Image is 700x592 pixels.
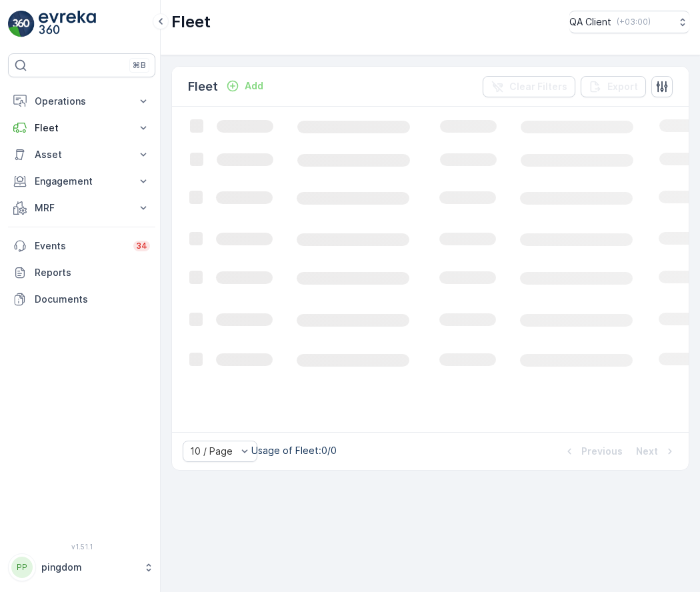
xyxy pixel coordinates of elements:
[607,80,638,93] p: Export
[635,443,678,459] button: Next
[133,60,146,71] p: ⌘B
[509,80,567,93] p: Clear Filters
[8,141,155,168] button: Asset
[8,259,155,286] a: Reports
[35,293,150,306] p: Documents
[8,115,155,141] button: Fleet
[188,77,218,96] p: Fleet
[35,201,129,215] p: MRF
[8,233,155,259] a: Events34
[581,76,646,97] button: Export
[35,121,129,135] p: Fleet
[41,561,137,574] p: pingdom
[35,175,129,188] p: Engagement
[8,286,155,313] a: Documents
[8,168,155,195] button: Engagement
[8,195,155,221] button: MRF
[221,78,269,94] button: Add
[581,445,623,458] p: Previous
[8,11,35,37] img: logo
[569,15,611,29] p: QA Client
[35,95,129,108] p: Operations
[35,239,125,253] p: Events
[8,543,155,551] span: v 1.51.1
[483,76,575,97] button: Clear Filters
[251,444,337,457] p: Usage of Fleet : 0/0
[35,148,129,161] p: Asset
[8,553,155,581] button: PPpingdom
[569,11,689,33] button: QA Client(+03:00)
[11,557,33,578] div: PP
[245,79,263,93] p: Add
[171,11,211,33] p: Fleet
[617,17,651,27] p: ( +03:00 )
[136,241,147,251] p: 34
[636,445,658,458] p: Next
[35,266,150,279] p: Reports
[561,443,624,459] button: Previous
[8,88,155,115] button: Operations
[39,11,96,37] img: logo_light-DOdMpM7g.png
